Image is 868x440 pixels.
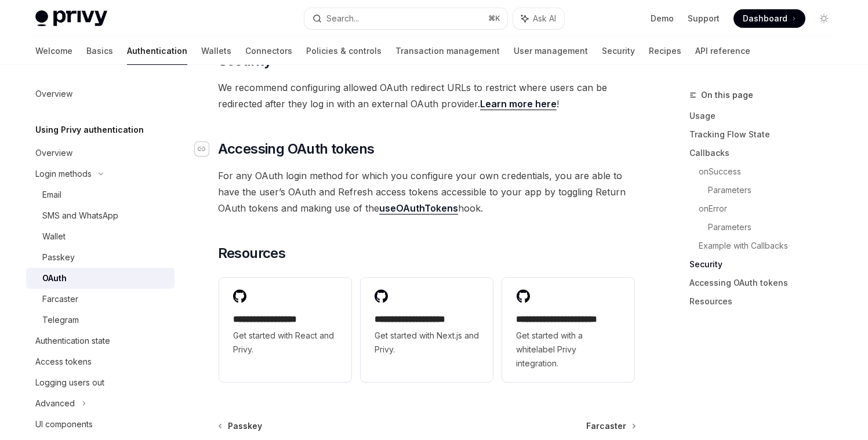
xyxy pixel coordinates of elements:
a: useOAuthTokens [379,202,458,214]
div: OAuth [42,271,67,285]
a: SMS and WhatsApp [26,205,175,226]
a: Demo [651,13,674,24]
a: Authentication [127,37,187,65]
a: Navigate to header [195,140,218,158]
a: Recipes [649,37,681,65]
div: Overview [35,87,72,101]
a: Telegram [26,310,175,330]
button: Search...⌘K [304,8,507,29]
div: SMS and WhatsApp [42,209,118,223]
a: Parameters [708,181,842,199]
a: Security [689,255,842,274]
a: Policies & controls [306,37,382,65]
span: Accessing OAuth tokens [218,140,375,158]
a: Authentication state [26,330,175,351]
span: Get started with React and Privy. [233,329,337,357]
div: Logging users out [35,376,104,390]
span: Farcaster [586,420,626,432]
div: Wallet [42,230,66,243]
div: Search... [326,12,359,26]
span: For any OAuth login method for which you configure your own credentials, you are able to have the... [218,168,636,216]
a: Learn more here [480,98,557,110]
div: Login methods [35,167,92,181]
a: Tracking Flow State [689,125,842,144]
a: Basics [86,37,113,65]
button: Ask AI [513,8,564,29]
div: Passkey [42,250,75,264]
button: Toggle dark mode [815,9,833,28]
a: Connectors [245,37,292,65]
div: Advanced [35,397,75,410]
a: Dashboard [733,9,805,28]
span: Dashboard [743,13,787,24]
a: Wallet [26,226,175,247]
a: Welcome [35,37,72,65]
div: Email [42,188,61,202]
a: Passkey [26,247,175,268]
span: Get started with a whitelabel Privy integration. [516,329,620,370]
a: Logging users out [26,372,175,393]
a: Wallets [201,37,231,65]
a: Overview [26,143,175,163]
span: Ask AI [533,13,556,24]
a: UI components [26,414,175,435]
span: We recommend configuring allowed OAuth redirect URLs to restrict where users can be redirected af... [218,79,636,112]
img: light logo [35,10,107,27]
div: Farcaster [42,292,78,306]
a: Transaction management [395,37,500,65]
span: Resources [218,244,286,263]
span: On this page [701,88,753,102]
a: Accessing OAuth tokens [689,274,842,292]
a: onError [699,199,842,218]
a: Email [26,184,175,205]
span: Get started with Next.js and Privy. [375,329,479,357]
a: Farcaster [586,420,635,432]
a: User management [514,37,588,65]
a: onSuccess [699,162,842,181]
a: Parameters [708,218,842,237]
span: Passkey [228,420,262,432]
a: OAuth [26,268,175,289]
a: API reference [695,37,750,65]
div: Overview [35,146,72,160]
a: Callbacks [689,144,842,162]
a: Security [602,37,635,65]
a: Support [688,13,720,24]
a: Overview [26,83,175,104]
a: Passkey [219,420,262,432]
a: Usage [689,107,842,125]
a: Access tokens [26,351,175,372]
div: Telegram [42,313,79,327]
a: Resources [689,292,842,311]
div: Access tokens [35,355,92,369]
span: ⌘ K [488,14,500,23]
h5: Using Privy authentication [35,123,144,137]
div: UI components [35,417,93,431]
a: Example with Callbacks [699,237,842,255]
a: Farcaster [26,289,175,310]
div: Authentication state [35,334,110,348]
